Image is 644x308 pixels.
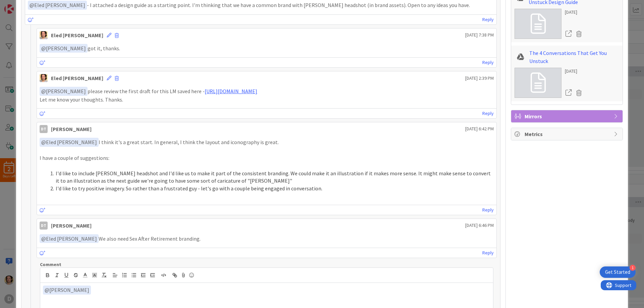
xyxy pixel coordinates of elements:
a: Open [565,29,572,38]
p: - I attached a design guide as a starting point. I'm thinking that we have a common brand with [P... [28,1,494,10]
li: I'd like to include [PERSON_NAME] headshot and I'd like us to make it part of the consistent bran... [48,170,494,185]
span: [PERSON_NAME] [41,45,86,52]
span: @ [41,45,46,52]
span: Comment [40,261,61,267]
a: Reply [482,249,494,257]
span: [DATE] 6:46 PM [465,222,494,229]
div: Open Get Started checklist, remaining modules: 1 [600,266,636,278]
div: 1 [630,265,636,271]
span: [DATE] 7:38 PM [465,32,494,39]
span: [DATE] 2:39 PM [465,75,494,82]
img: EC [40,74,48,82]
p: got it, thanks. [40,44,494,53]
a: Reply [482,15,494,24]
span: @ [45,287,49,293]
div: [DATE] [565,68,584,75]
span: Metrics [525,130,610,138]
span: [DATE] 6:42 PM [465,125,494,132]
div: DT [40,125,48,133]
a: Open [565,88,572,97]
a: Reply [482,109,494,118]
li: I'd like to try positive imagery. So rather than a frustrated guy - let's go with a couple being ... [48,185,494,192]
div: Eled [PERSON_NAME] [51,74,103,82]
span: Eled [PERSON_NAME] [41,235,97,242]
p: We also need Sex After Retirement branding. [40,234,494,243]
div: [PERSON_NAME] [51,222,92,230]
span: @ [30,2,34,8]
div: Get Started [605,269,630,275]
div: Eled [PERSON_NAME] [51,31,103,39]
a: Reply [482,58,494,67]
div: [DATE] [565,9,584,16]
span: @ [41,235,46,242]
div: [PERSON_NAME] [51,125,92,133]
span: Support [14,1,31,9]
span: Eled [PERSON_NAME] [41,139,97,145]
p: I have a couple of suggestions: [40,154,494,162]
p: I think it's a great start. In general, I think the layout and iconography is great. [40,138,494,147]
span: @ [41,88,46,95]
div: DT [40,222,48,230]
p: Let me know your thoughts. Thanks. [40,96,494,104]
img: EC [40,31,48,39]
p: please review the first draft for this LM saved here - [40,87,494,96]
a: Reply [482,206,494,214]
span: @ [41,139,46,145]
span: [PERSON_NAME] [41,88,86,95]
a: [URL][DOMAIN_NAME] [205,88,257,95]
span: Mirrors [525,112,610,120]
span: Eled [PERSON_NAME] [30,2,85,8]
span: [PERSON_NAME] [45,287,89,293]
a: The 4 Conversations That Get You Unstuck [529,49,619,65]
